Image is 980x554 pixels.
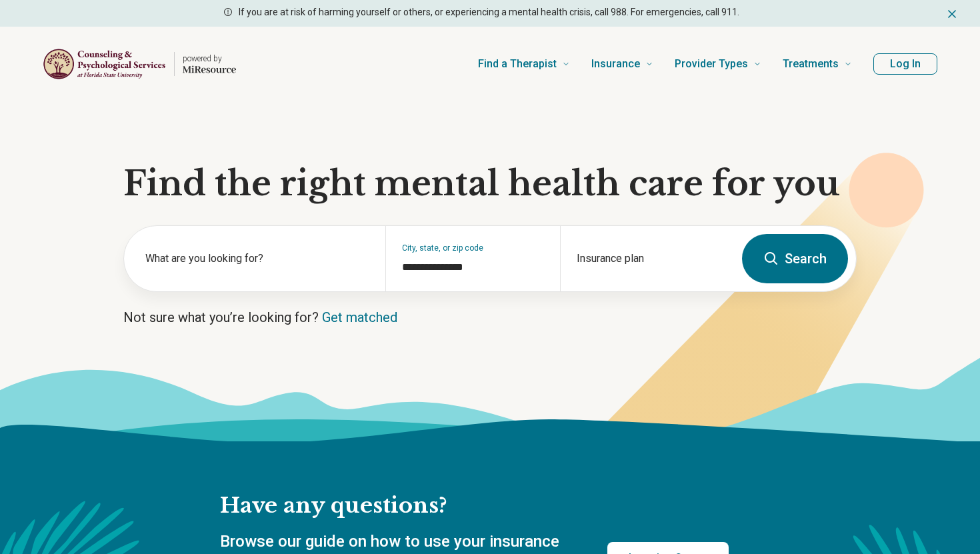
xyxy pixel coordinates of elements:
span: Treatments [783,55,839,73]
h2: Have any questions? [220,492,729,520]
span: Provider Types [675,55,748,73]
a: Home page [43,43,236,85]
span: Find a Therapist [478,55,557,73]
label: What are you looking for? [145,251,369,267]
button: Log In [873,53,937,75]
button: Search [742,234,848,283]
a: Insurance [591,37,653,91]
h1: Find the right mental health care for you [123,164,857,204]
span: Insurance [591,55,640,73]
p: If you are at risk of harming yourself or others, or experiencing a mental health crisis, call 98... [239,5,739,19]
a: Provider Types [675,37,761,91]
p: Not sure what you’re looking for? [123,308,857,327]
a: Get matched [322,309,397,325]
a: Treatments [783,37,852,91]
a: Find a Therapist [478,37,570,91]
button: Dismiss [945,5,959,21]
p: powered by [183,53,236,64]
